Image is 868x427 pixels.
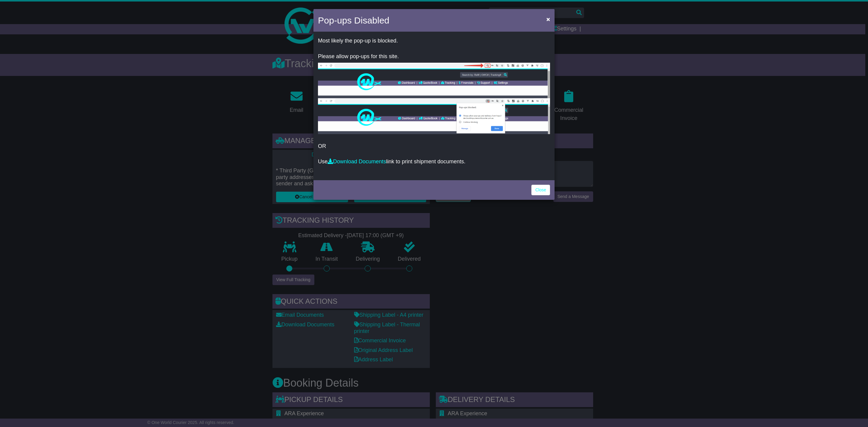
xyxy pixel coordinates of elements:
p: Use link to print shipment documents. [318,159,550,165]
img: allow-popup-1.png [318,63,550,98]
button: Close [543,13,553,25]
span: × [546,16,550,23]
p: Please allow pop-ups for this site. [318,53,550,60]
p: Most likely the pop-up is blocked. [318,38,550,44]
img: allow-popup-2.png [318,98,550,134]
div: OR [313,33,555,179]
a: Close [531,185,550,195]
a: Download Documents [328,159,386,165]
h4: Pop-ups Disabled [318,14,389,27]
